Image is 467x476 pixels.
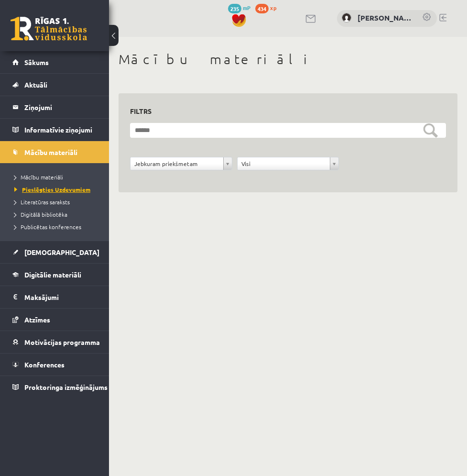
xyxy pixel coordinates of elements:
[241,157,326,170] span: Visi
[12,74,97,96] a: Aktuāli
[24,315,50,324] span: Atzīmes
[24,96,97,118] legend: Ziņojumi
[12,51,97,73] a: Sākums
[255,4,269,13] span: 434
[14,198,99,206] a: Literatūras saraksts
[24,360,65,369] span: Konferences
[14,198,70,206] span: Literatūras saraksts
[12,309,97,331] a: Atzīmes
[14,222,99,231] a: Publicētas konferences
[24,80,47,89] span: Aktuāli
[12,264,97,286] a: Digitālie materiāli
[24,248,99,256] span: [DEMOGRAPHIC_DATA]
[14,186,90,193] span: Pieslēgties Uzdevumiem
[228,4,250,11] a: 235 mP
[12,141,97,163] a: Mācību materiāli
[238,157,339,170] a: Visi
[228,4,241,13] span: 235
[119,51,457,67] h1: Mācību materiāli
[14,223,81,231] span: Publicētas konferences
[12,241,97,263] a: [DEMOGRAPHIC_DATA]
[24,148,77,156] span: Mācību materiāli
[24,383,108,391] span: Proktoringa izmēģinājums
[12,119,97,141] a: Informatīvie ziņojumi
[12,376,97,398] a: Proktoringa izmēģinājums
[14,185,99,194] a: Pieslēgties Uzdevumiem
[24,338,100,346] span: Motivācijas programma
[14,173,99,181] a: Mācību materiāli
[24,119,97,141] legend: Informatīvie ziņojumi
[134,157,219,170] span: Jebkuram priekšmetam
[12,286,97,308] a: Maksājumi
[255,4,281,11] a: 434 xp
[14,173,63,181] span: Mācību materiāli
[12,96,97,118] a: Ziņojumi
[12,331,97,353] a: Motivācijas programma
[14,210,99,219] a: Digitālā bibliotēka
[14,210,67,218] span: Digitālā bibliotēka
[24,58,49,66] span: Sākums
[130,157,232,170] a: Jebkuram priekšmetam
[270,4,276,11] span: xp
[342,13,351,22] img: Kate Buliņa
[11,17,87,41] a: Rīgas 1. Tālmācības vidusskola
[24,286,97,308] legend: Maksājumi
[130,105,434,118] h3: Filtrs
[24,270,81,279] span: Digitālie materiāli
[243,4,250,11] span: mP
[12,354,97,376] a: Konferences
[358,12,413,23] a: [PERSON_NAME]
